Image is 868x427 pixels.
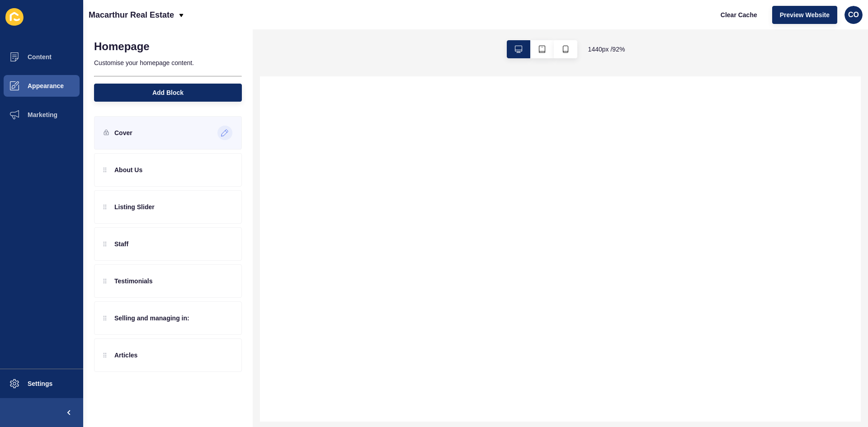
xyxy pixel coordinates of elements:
[94,84,242,102] button: Add Block
[780,10,830,19] span: Preview Website
[713,6,765,24] button: Clear Cache
[114,277,153,286] p: Testimonials
[114,239,128,249] p: Staff
[588,45,625,54] span: 1440 px / 92 %
[114,202,155,211] p: Listing Slider
[94,40,150,53] h1: Homepage
[94,53,242,73] p: Customise your homepage content.
[114,165,142,174] p: About Us
[848,10,859,19] span: CO
[721,10,757,19] span: Clear Cache
[114,128,132,137] p: Cover
[114,351,137,360] p: Articles
[114,314,189,323] p: Selling and managing in:
[152,88,184,97] span: Add Block
[89,4,174,26] p: Macarthur Real Estate
[772,6,837,24] button: Preview Website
